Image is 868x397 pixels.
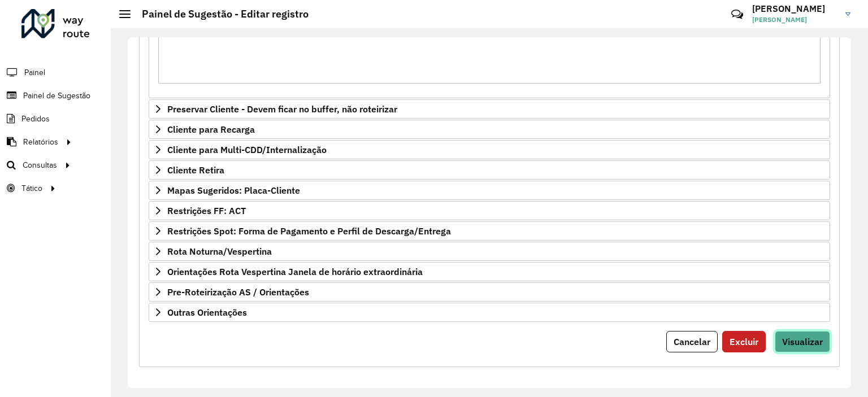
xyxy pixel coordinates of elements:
span: Visualizar [782,336,823,347]
span: Pedidos [21,113,50,125]
a: Rota Noturna/Vespertina [149,242,830,261]
span: [PERSON_NAME] [752,15,837,25]
button: Visualizar [775,331,830,352]
span: Preservar Cliente - Devem ficar no buffer, não roteirizar [167,104,397,114]
span: Restrições Spot: Forma de Pagamento e Perfil de Descarga/Entrega [167,226,451,235]
span: Orientações Rota Vespertina Janela de horário extraordinária [167,267,423,276]
span: Pre-Roteirização AS / Orientações [167,287,309,296]
h3: [PERSON_NAME] [752,3,837,14]
a: Orientações Rota Vespertina Janela de horário extraordinária [149,262,830,281]
span: Cliente para Multi-CDD/Internalização [167,145,327,154]
a: Restrições FF: ACT [149,201,830,220]
button: Excluir [722,331,766,352]
button: Cancelar [666,331,718,352]
a: Contato Rápido [725,2,749,27]
span: Cancelar [674,336,710,347]
a: Preservar Cliente - Devem ficar no buffer, não roteirizar [149,99,830,119]
a: Outras Orientações [149,303,830,322]
a: Mapas Sugeridos: Placa-Cliente [149,181,830,200]
span: Cliente para Recarga [167,125,255,134]
span: Painel [24,67,45,78]
span: Tático [21,182,42,194]
span: Excluir [730,336,758,347]
span: Restrições FF: ACT [167,206,246,215]
span: Painel de Sugestão [23,90,90,102]
span: Consultas [23,159,57,171]
h2: Painel de Sugestão - Editar registro [131,8,309,20]
a: Pre-Roteirização AS / Orientações [149,282,830,302]
span: Relatórios [23,136,58,148]
span: Rota Noturna/Vespertina [167,247,272,256]
span: Outras Orientações [167,308,247,317]
a: Cliente para Recarga [149,120,830,139]
a: Cliente para Multi-CDD/Internalização [149,140,830,159]
span: Mapas Sugeridos: Placa-Cliente [167,186,300,195]
a: Restrições Spot: Forma de Pagamento e Perfil de Descarga/Entrega [149,221,830,241]
span: Cliente Retira [167,165,224,174]
a: Cliente Retira [149,160,830,180]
